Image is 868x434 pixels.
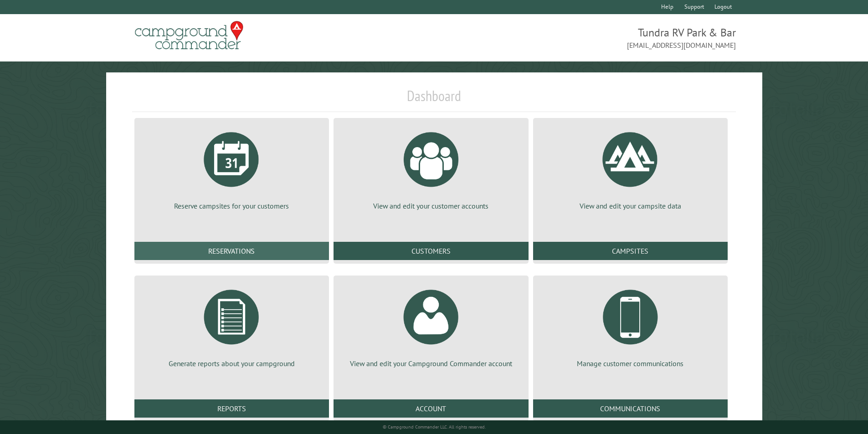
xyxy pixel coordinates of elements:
[134,399,329,418] a: Reports
[132,18,246,53] img: Campground Commander
[145,201,318,211] p: Reserve campsites for your customers
[344,201,517,211] p: View and edit your customer accounts
[533,399,728,418] a: Communications
[145,125,318,211] a: Reserve campsites for your customers
[134,242,329,260] a: Reservations
[145,283,318,368] a: Generate reports about your campground
[145,358,318,368] p: Generate reports about your campground
[344,358,517,368] p: View and edit your Campground Commander account
[334,399,528,418] a: Account
[544,201,717,211] p: View and edit your campsite data
[544,125,717,211] a: View and edit your campsite data
[533,242,728,260] a: Campsites
[334,242,528,260] a: Customers
[383,424,486,430] small: © Campground Commander LLC. All rights reserved.
[132,87,736,112] h1: Dashboard
[344,283,517,368] a: View and edit your Campground Commander account
[544,358,717,368] p: Manage customer communications
[544,283,717,368] a: Manage customer communications
[434,25,736,51] span: Tundra RV Park & Bar [EMAIL_ADDRESS][DOMAIN_NAME]
[344,125,517,211] a: View and edit your customer accounts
